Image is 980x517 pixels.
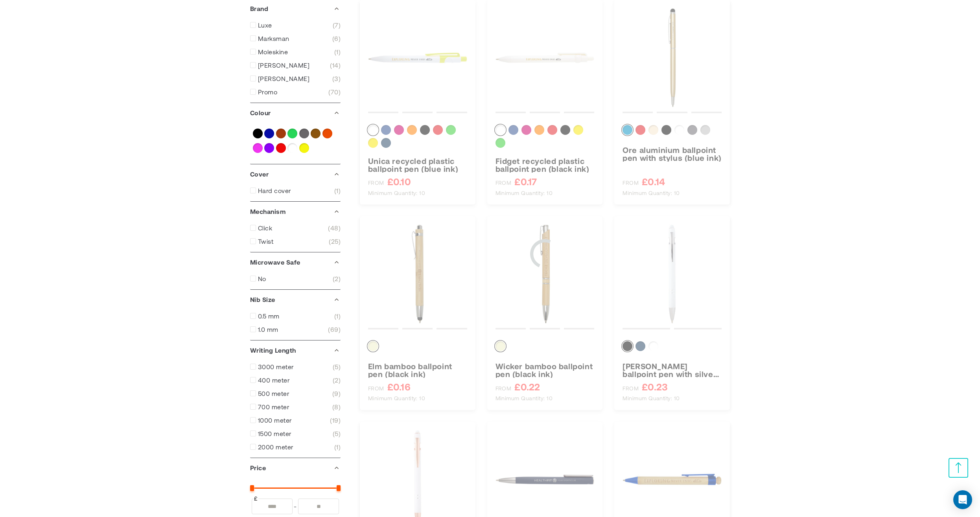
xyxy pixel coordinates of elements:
[250,61,341,69] a: [PERSON_NAME] 14
[334,443,341,451] span: 1
[250,458,341,478] div: Price
[953,490,972,509] div: Open Intercom Messenger
[264,143,274,153] a: Purple
[330,61,341,69] span: 14
[333,430,341,438] span: 5
[250,430,341,438] a: 1500 meter 5
[258,48,288,56] span: Moleskine
[250,164,341,184] div: Cover
[250,312,341,320] a: 0.5 mm 1
[299,143,309,153] a: Yellow
[250,48,341,56] a: Moleskine 1
[250,390,341,397] a: 500 meter 9
[258,430,291,438] span: 1500 meter
[258,326,278,333] span: 1.0 mm
[276,129,286,138] a: Brown
[293,499,298,514] span: -
[311,129,321,138] a: Natural
[258,35,289,42] span: Marksman
[332,403,341,411] span: 8
[258,75,309,83] span: [PERSON_NAME]
[258,88,277,96] span: Promo
[328,224,341,232] span: 48
[258,403,289,411] span: 700 meter
[329,237,341,245] span: 25
[250,202,341,221] div: Mechanism
[250,403,341,411] a: 700 meter 8
[258,224,272,232] span: Click
[250,363,341,371] a: 3000 meter 5
[250,290,341,309] div: Nib Size
[250,237,341,245] a: Twist 25
[258,376,289,384] span: 400 meter
[250,252,341,272] div: Microwave Safe
[328,88,341,96] span: 70
[298,499,339,514] input: To
[258,312,280,320] span: 0.5 mm
[250,443,341,451] a: 2000 meter 1
[334,312,341,320] span: 1
[322,129,332,138] a: Orange
[250,187,341,195] a: Hard cover 1
[287,143,297,153] a: White
[253,129,263,138] a: Black
[258,275,266,283] span: No
[253,495,258,502] span: £
[276,143,286,153] a: Red
[332,75,341,83] span: 3
[287,129,297,138] a: Green
[250,224,341,232] a: Click 48
[258,390,289,397] span: 500 meter
[250,376,341,384] a: 400 meter 2
[253,143,263,153] a: Pink
[258,443,293,451] span: 2000 meter
[330,416,341,424] span: 19
[250,326,341,333] a: 1.0 mm 69
[333,376,341,384] span: 2
[258,237,273,245] span: Twist
[264,129,274,138] a: Blue
[250,21,341,29] a: Luxe 7
[250,88,341,96] a: Promo 70
[250,103,341,123] div: Colour
[299,129,309,138] a: Grey
[250,340,341,360] div: Writing Length
[334,48,341,56] span: 1
[333,21,341,29] span: 7
[250,35,341,42] a: Marksman 6
[258,61,309,69] span: [PERSON_NAME]
[250,416,341,424] a: 1000 meter 19
[332,35,341,42] span: 6
[332,390,341,397] span: 9
[258,416,292,424] span: 1000 meter
[258,187,291,195] span: Hard cover
[333,275,341,283] span: 2
[333,363,341,371] span: 5
[250,75,341,83] a: [PERSON_NAME] 3
[252,499,293,514] input: From
[258,363,294,371] span: 3000 meter
[258,21,272,29] span: Luxe
[328,326,341,333] span: 69
[250,275,341,283] a: No 2
[334,187,341,195] span: 1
